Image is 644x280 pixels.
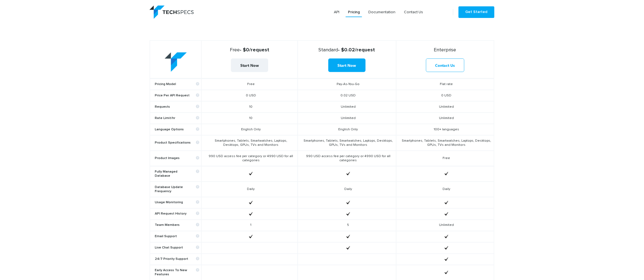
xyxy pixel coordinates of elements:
[396,151,494,166] td: Free
[396,78,494,90] td: Flat rate
[155,82,199,86] b: Pricing Model
[201,220,297,231] td: 1
[459,6,494,18] a: Get Started
[155,223,199,228] b: Team Members
[155,156,199,160] b: Product Images
[201,113,297,124] td: 10
[396,113,494,124] td: Unlimited
[298,90,396,101] td: 0.02 USD
[396,90,494,101] td: 0 USD
[204,47,295,53] strong: - $0/request
[155,235,199,239] b: Email Support
[396,124,494,135] td: 100+ languages
[150,6,194,19] img: logo
[155,116,199,120] b: Rate Limit/hr
[201,78,297,90] td: Free
[155,141,199,145] b: Product Specifications
[155,246,199,250] b: Live Chat Support
[155,105,199,109] b: Requests
[332,7,342,17] a: API
[298,135,396,151] td: Smartphones, Tablets, Smartwatches, Laptops, Desktops, GPUs, TVs and Monitors
[298,78,396,90] td: Pay-As-You-Go
[426,59,464,72] a: Contact Us
[346,7,362,17] a: Pricing
[298,101,396,113] td: Unlimited
[396,101,494,113] td: Unlimited
[402,7,425,17] a: Contact Us
[150,12,494,40] h2: Choose a plan that fits your needs
[165,52,187,72] img: table-logo.png
[366,7,398,17] a: Documentation
[201,151,297,166] td: 990 USD access fee per category or 4990 USD for all categories
[155,212,199,216] b: API Request History
[201,101,297,113] td: 10
[396,220,494,231] td: Unlimited
[319,47,338,52] span: Standard
[230,47,240,52] span: Free
[231,59,268,72] a: Start Now
[155,94,199,98] b: Price Per API Request
[328,59,366,72] a: Start Now
[155,128,199,132] b: Language Options
[298,220,396,231] td: 5
[201,90,297,101] td: 0 USD
[155,257,199,261] b: 24/7 Priority Support
[300,47,394,53] strong: - $0.02/request
[298,151,396,166] td: 990 USD access fee per category or 4990 USD for all categories
[298,124,396,135] td: English Only
[155,201,199,205] b: Usage Monitoring
[298,182,396,197] td: Daily
[155,170,199,178] b: Fully Managed Database
[434,47,456,52] span: Enterprise
[201,182,297,197] td: Daily
[201,135,297,151] td: Smartphones, Tablets, Smartwatches, Laptops, Desktops, GPUs, TVs and Monitors
[298,113,396,124] td: Unlimited
[201,124,297,135] td: English Only
[155,269,199,277] b: Early Access To New Features
[155,185,199,194] b: Database Update Frequency
[396,182,494,197] td: Daily
[396,135,494,151] td: Smartphones, Tablets, Smartwatches, Laptops, Desktops, GPUs, TVs and Monitors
